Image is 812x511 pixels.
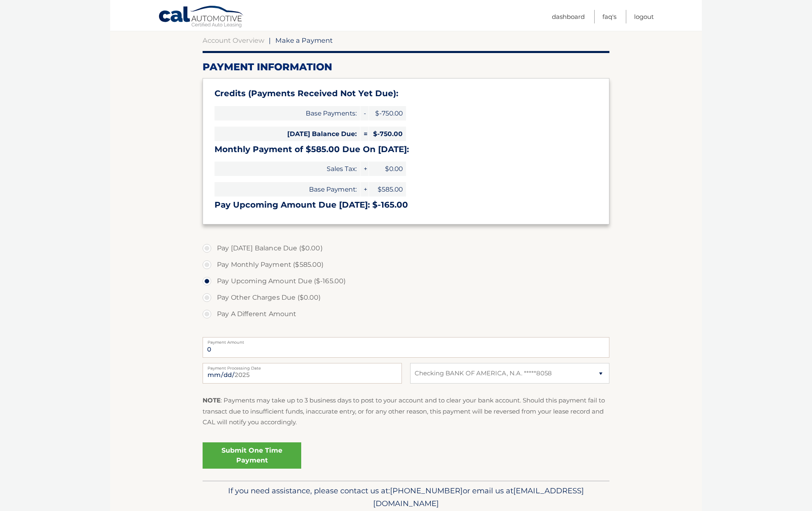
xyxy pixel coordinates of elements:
[203,442,301,469] a: Submit One Time Payment
[203,289,609,306] label: Pay Other Charges Due ($0.00)
[203,337,609,358] input: Payment Amount
[203,257,609,273] label: Pay Monthly Payment ($585.00)
[275,36,333,44] span: Make a Payment
[360,182,369,197] span: +
[203,273,609,289] label: Pay Upcoming Amount Due ($-165.00)
[552,10,585,23] a: Dashboard
[215,88,597,99] h3: Credits (Payments Received Not Yet Due):
[203,306,609,322] label: Pay A Different Amount
[203,337,609,344] label: Payment Amount
[360,106,369,120] span: -
[215,162,360,176] span: Sales Tax:
[203,396,221,404] strong: NOTE
[158,5,245,29] a: Cal Automotive
[203,363,402,370] label: Payment Processing Date
[215,127,360,141] span: [DATE] Balance Due:
[203,363,402,384] input: Payment Date
[360,162,369,176] span: +
[215,144,597,155] h3: Monthly Payment of $585.00 Due On [DATE]:
[369,182,406,197] span: $585.00
[269,36,271,44] span: |
[369,127,406,141] span: $-750.00
[203,36,264,44] a: Account Overview
[369,162,406,176] span: $0.00
[634,10,654,23] a: Logout
[602,10,616,23] a: FAQ's
[203,61,609,73] h2: Payment Information
[215,200,597,210] h3: Pay Upcoming Amount Due [DATE]: $-165.00
[208,484,604,511] p: If you need assistance, please contact us at: or email us at
[215,182,360,197] span: Base Payment:
[215,106,360,120] span: Base Payments:
[390,486,463,495] span: [PHONE_NUMBER]
[360,127,369,141] span: =
[369,106,406,120] span: $-750.00
[203,240,609,257] label: Pay [DATE] Balance Due ($0.00)
[203,395,609,428] p: : Payments may take up to 3 business days to post to your account and to clear your bank account....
